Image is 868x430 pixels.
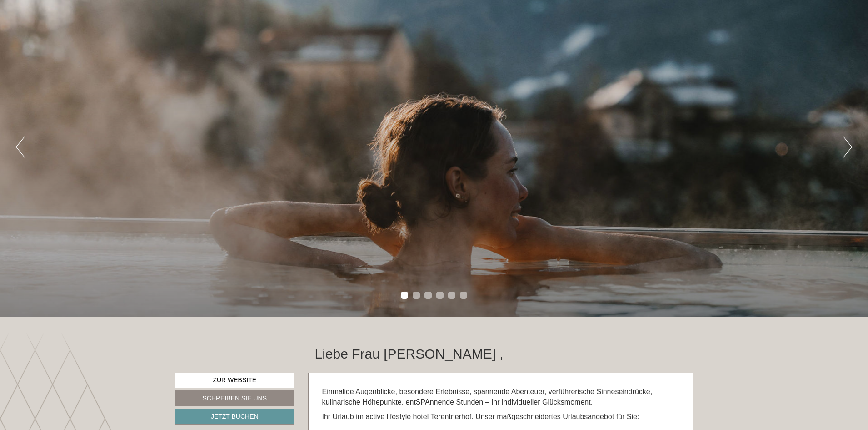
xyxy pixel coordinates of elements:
a: Jetzt buchen [175,409,294,425]
button: Next [843,136,852,158]
button: Previous [16,136,25,158]
p: Einmalige Augenblicke, besondere Erlebnisse, spannende Abenteuer, verführerische Sinneseindrücke,... [322,387,679,408]
a: Zur Website [175,373,294,388]
p: Ihr Urlaub im active lifestyle hotel Terentnerhof. Unser maßgeschneidertes Urlaubsangebot für Sie: [322,412,679,422]
h1: Liebe Frau [PERSON_NAME] , [315,346,504,361]
a: Schreiben Sie uns [175,390,294,406]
